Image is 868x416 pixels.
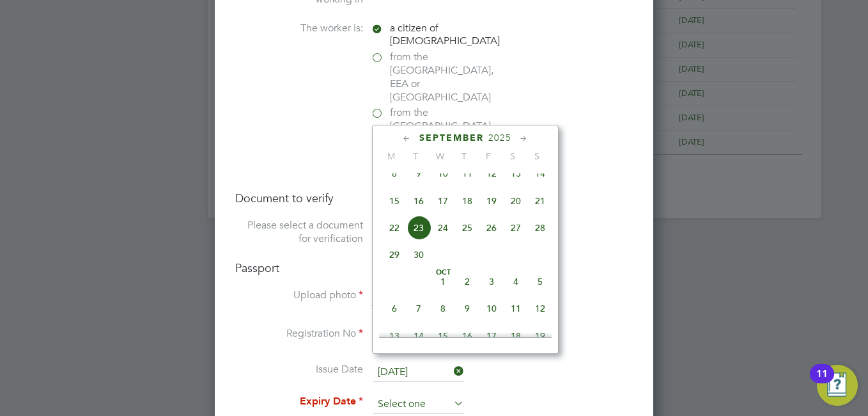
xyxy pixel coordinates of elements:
span: 16 [407,189,431,213]
button: Open Resource Center, 11 new notifications [817,365,858,406]
span: 13 [504,161,528,186]
span: 11 [504,296,528,321]
span: 2025 [488,132,511,143]
span: 4 [504,269,528,294]
span: S [500,150,525,162]
span: 19 [528,324,552,348]
label: Issue Date [235,363,363,376]
span: 17 [479,324,504,348]
span: 12 [479,161,504,186]
div: Birth Certificate [371,232,562,246]
span: 29 [382,243,407,267]
span: 19 [479,189,504,213]
h4: Document to verify [235,191,633,205]
label: The worker is: [235,22,363,35]
span: 22 [382,216,407,240]
span: 8 [382,161,407,186]
span: 30 [407,243,431,267]
span: 10 [479,296,504,321]
span: 27 [504,216,528,240]
label: Expiry Date [235,395,363,408]
span: from the [GEOGRAPHIC_DATA], EEA or [GEOGRAPHIC_DATA] [390,51,499,104]
span: 10 [431,161,455,186]
span: M [379,150,403,162]
span: 12 [528,296,552,321]
label: Upload photo [235,289,363,302]
span: 28 [528,216,552,240]
span: 18 [504,324,528,348]
span: 15 [431,324,455,348]
span: 14 [528,161,552,186]
span: 14 [407,324,431,348]
span: 6 [382,296,407,321]
div: Passport [371,219,562,232]
span: T [403,150,428,162]
span: 5 [528,269,552,294]
span: 21 [528,189,552,213]
span: from the [GEOGRAPHIC_DATA] or the [GEOGRAPHIC_DATA] [390,106,499,159]
span: F [476,150,500,162]
span: 17 [431,189,455,213]
span: 20 [504,189,528,213]
span: 11 [455,161,479,186]
span: 9 [455,296,479,321]
span: 13 [382,324,407,348]
span: 25 [455,216,479,240]
label: Registration No [235,327,363,340]
span: 8 [431,296,455,321]
span: a citizen of [DEMOGRAPHIC_DATA] [390,22,500,49]
span: 3 [479,269,504,294]
span: 26 [479,216,504,240]
span: 24 [431,216,455,240]
span: 9 [407,161,431,186]
span: W [428,150,452,162]
span: September [419,132,484,143]
div: 11 [816,374,828,390]
span: T [452,150,476,162]
span: 2 [455,269,479,294]
span: 16 [455,324,479,348]
span: 7 [407,296,431,321]
span: S [525,150,549,162]
input: Select one [373,395,464,414]
span: 15 [382,189,407,213]
span: Oct [431,269,455,276]
span: 1 [431,269,455,294]
label: Please select a document for verification [235,219,363,246]
h4: Passport [235,260,633,275]
span: 23 [407,216,431,240]
input: Select one [373,363,464,382]
span: 18 [455,189,479,213]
